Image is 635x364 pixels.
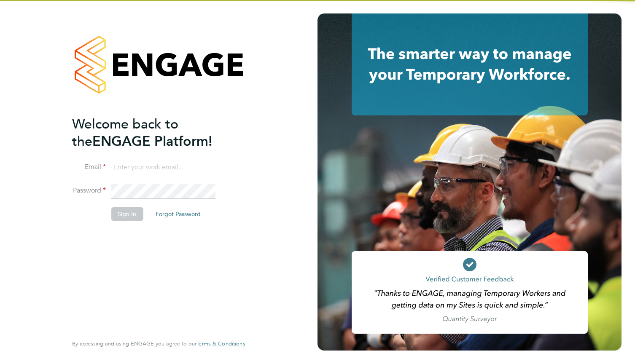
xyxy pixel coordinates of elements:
label: Password [72,186,106,195]
button: Forgot Password [149,207,207,221]
button: Sign In [111,207,143,221]
a: Terms & Conditions [196,340,245,347]
h2: ENGAGE Platform! [72,115,237,150]
input: Enter your work email... [111,160,215,175]
span: By accessing and using ENGAGE you agree to our [72,340,245,347]
label: Email [72,163,106,171]
span: Welcome back to the [72,116,178,150]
